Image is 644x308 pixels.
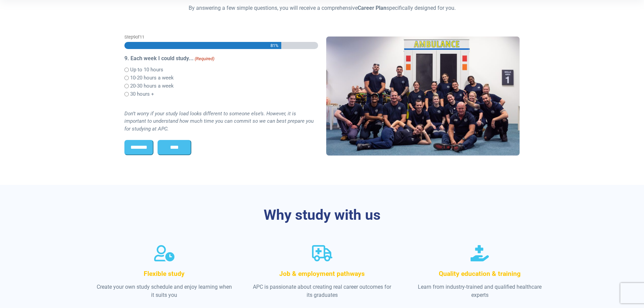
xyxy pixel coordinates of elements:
[358,5,386,11] strong: Career Plan
[253,283,391,299] p: APC is passionate about creating real career outcomes for its graduates
[270,42,279,49] span: 81%
[279,270,365,278] span: Job & employment pathways
[130,82,174,90] label: 20-30 hours a week
[124,4,520,12] p: By answering a few simple questions, you will receive a comprehensive specifically designed for you.
[124,34,318,40] p: Step of
[410,283,549,299] p: Learn from industry-trained and qualified healthcare experts
[130,90,154,98] label: 30 hours +
[124,54,318,63] legend: 9. Each week I could study...
[144,270,185,278] span: Flexible study
[140,34,144,40] span: 11
[124,111,314,132] i: Don’t worry if your study load looks different to someone else’s. However, it is important to und...
[130,74,174,82] label: 10-20 hours a week
[124,207,520,224] h3: Why study with us
[439,270,521,278] span: Quality education & training
[95,283,234,299] p: Create your own study schedule and enjoy learning when it suits you
[130,66,163,74] label: Up to 10 hours
[133,34,136,40] span: 9
[194,55,214,62] span: (Required)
